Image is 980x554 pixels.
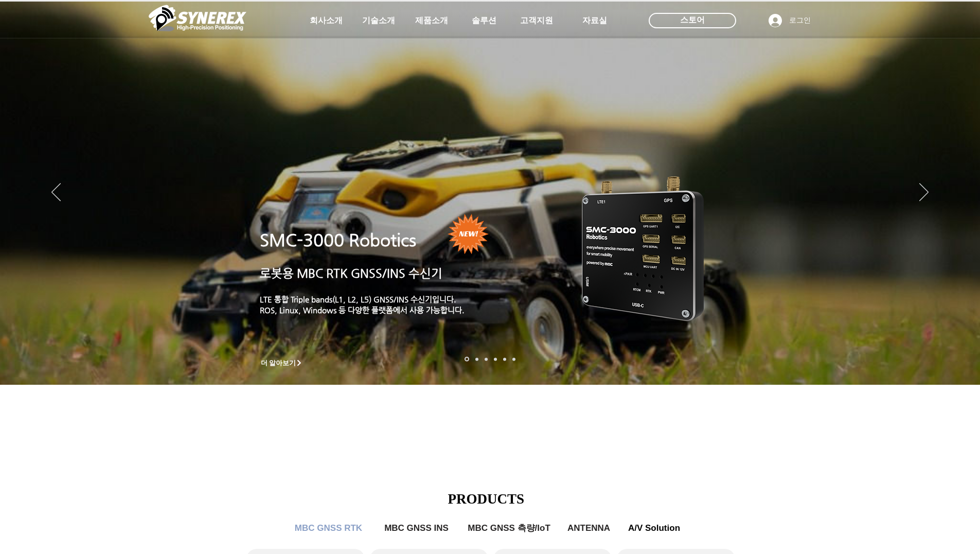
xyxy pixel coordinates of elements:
a: MBC GNSS 측량/IoT [460,518,558,539]
span: 솔루션 [472,15,496,26]
a: 자율주행 [494,358,497,361]
a: 기술소개 [353,10,404,31]
img: KakaoTalk_20241224_155801212.png [567,161,719,333]
a: 더 알아보기 [256,356,308,369]
span: PRODUCTS [448,491,525,507]
a: MBC GNSS RTK [288,518,370,539]
a: 드론 8 - SMC 2000 [475,358,478,361]
a: LTE 통합 Triple bands(L1, L2, L5) GNSS/INS 수신기입니다. [260,295,456,303]
span: 기술소개 [362,15,395,26]
span: MBC GNSS RTK [295,523,362,533]
span: 더 알아보기 [261,359,296,368]
a: MBC GNSS INS [378,518,455,539]
div: 스토어 [649,13,736,28]
a: 자료실 [569,10,620,31]
a: 회사소개 [300,10,352,31]
button: 다음 [919,183,929,203]
a: 솔루션 [458,10,510,31]
a: 로봇- SMC 2000 [465,357,469,362]
a: ROS, Linux, Windows 등 다양한 플랫폼에서 사용 가능합니다. [260,306,465,314]
a: SMC-3000 Robotics [260,230,416,250]
a: 로봇 [503,358,506,361]
a: 로봇용 MBC RTK GNSS/INS 수신기 [260,266,442,280]
button: 이전 [51,183,61,203]
span: A/V Solution [628,523,680,533]
span: 자료실 [582,15,607,26]
span: 로그인 [786,15,814,26]
span: ANTENNA [567,523,610,533]
a: 정밀농업 [512,358,515,361]
button: 로그인 [761,11,818,30]
span: 회사소개 [310,15,343,26]
span: 고객지원 [520,15,553,26]
nav: 슬라이드 [461,357,519,362]
a: 고객지원 [511,10,562,31]
span: MBC GNSS 측량/IoT [468,522,550,534]
a: A/V Solution [621,518,688,539]
span: MBC GNSS INS [384,523,449,533]
a: 측량 IoT [485,358,488,361]
span: 스토어 [680,14,705,26]
img: 씨너렉스_White_simbol_대지 1.png [149,3,246,33]
a: 제품소개 [406,10,457,31]
a: ANTENNA [563,518,615,539]
span: 제품소개 [415,15,448,26]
